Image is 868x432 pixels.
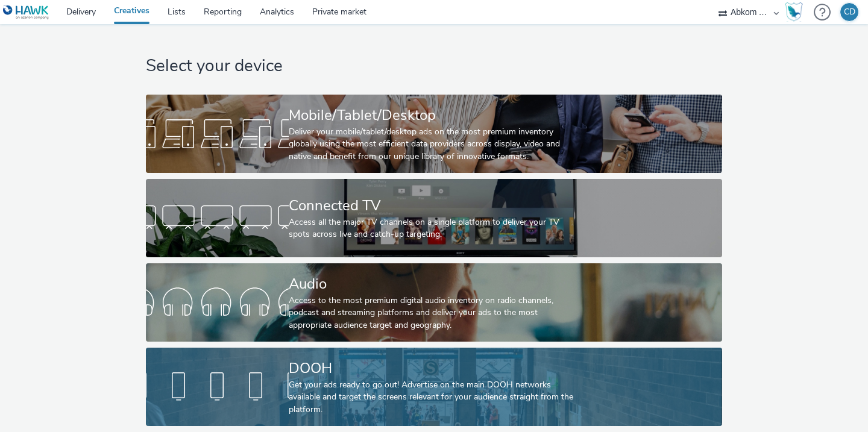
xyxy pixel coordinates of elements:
div: Connected TV [289,195,574,216]
div: Audio [289,274,574,295]
div: DOOH [289,358,574,379]
div: Mobile/Tablet/Desktop [289,105,574,126]
a: Connected TVAccess all the major TV channels on a single platform to deliver your TV spots across... [146,179,722,257]
img: undefined Logo [3,5,49,20]
a: Hawk Academy [785,2,808,22]
div: Get your ads ready to go out! Advertise on the main DOOH networks available and target the screen... [289,379,574,416]
a: Mobile/Tablet/DesktopDeliver your mobile/tablet/desktop ads on the most premium inventory globall... [146,95,722,173]
div: Access to the most premium digital audio inventory on radio channels, podcast and streaming platf... [289,295,574,331]
a: AudioAccess to the most premium digital audio inventory on radio channels, podcast and streaming ... [146,263,722,342]
div: Deliver your mobile/tablet/desktop ads on the most premium inventory globally using the most effi... [289,126,574,163]
div: CD [844,3,855,21]
h1: Select your device [146,55,722,78]
div: Access all the major TV channels on a single platform to deliver your TV spots across live and ca... [289,216,574,241]
a: DOOHGet your ads ready to go out! Advertise on the main DOOH networks available and target the sc... [146,348,722,426]
img: Hawk Academy [785,2,803,22]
